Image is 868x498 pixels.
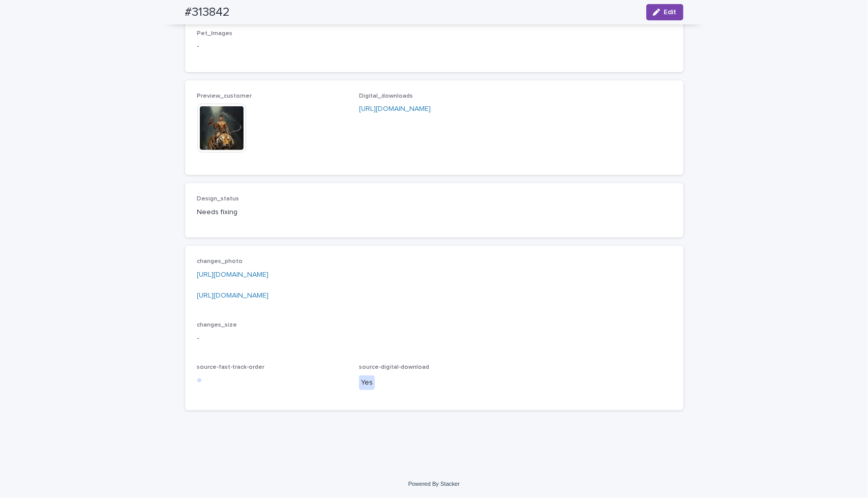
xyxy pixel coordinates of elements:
span: changes_photo [197,258,243,265]
span: Edit [664,9,677,16]
p: - [197,333,671,344]
span: changes_size [197,322,237,328]
span: Pet_Images [197,31,233,37]
span: Preview_customer [197,93,252,99]
h2: #313842 [185,5,230,20]
button: Edit [646,4,683,20]
a: [URL][DOMAIN_NAME] [197,292,269,299]
p: - [197,41,671,52]
div: Yes [359,375,375,390]
span: source-fast-track-order [197,364,265,370]
span: Digital_downloads [359,93,413,99]
p: Needs fixing [197,207,347,218]
a: [URL][DOMAIN_NAME] [359,105,431,112]
a: [URL][DOMAIN_NAME] [197,271,269,278]
span: source-digital-download [359,364,429,370]
a: Powered By Stacker [408,481,460,487]
span: Design_status [197,196,240,202]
